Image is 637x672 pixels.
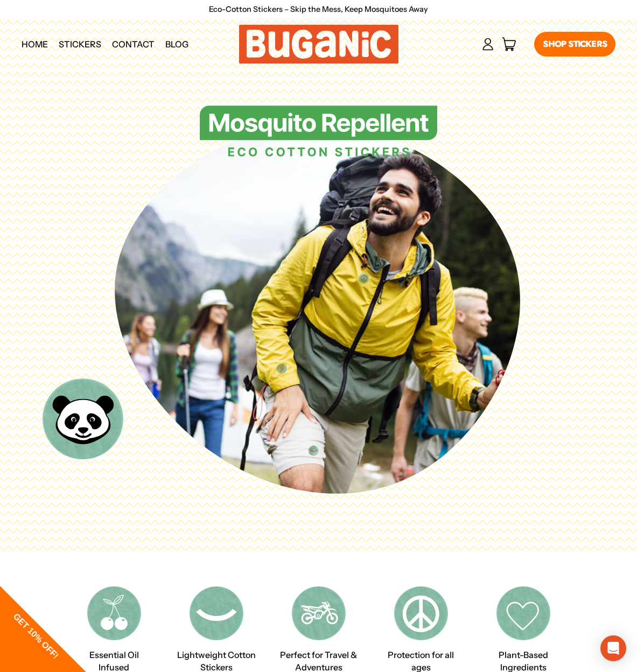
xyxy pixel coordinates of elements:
[600,635,626,661] div: Open Intercom Messenger
[200,106,437,158] img: Buganic
[12,612,61,661] span: GET 10% OFF!
[239,25,398,64] a: Buganic Buganic
[16,31,53,58] a: Home
[160,31,194,58] a: Blog
[534,32,615,57] a: Shop Stickers
[107,31,160,58] a: Contact
[53,31,107,58] a: Stickers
